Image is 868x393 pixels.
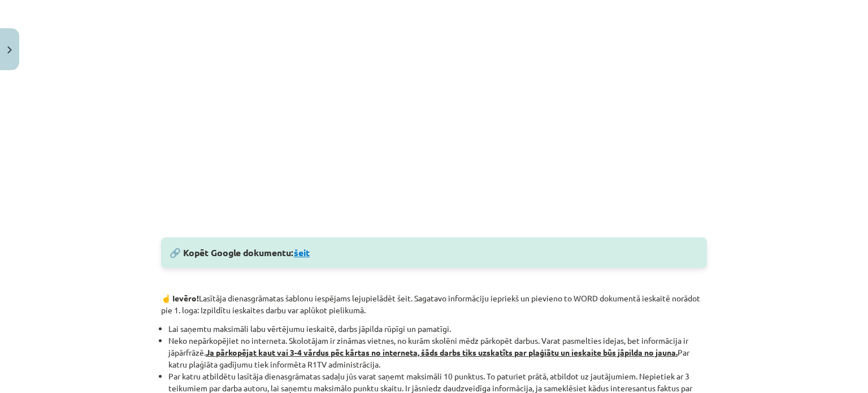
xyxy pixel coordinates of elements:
[206,347,678,357] strong: Ja pārkopējat kaut vai 3-4 vārdus pēc kārtas no interneta, šāds darbs tiks uzskatīts par plaģiātu...
[161,293,199,303] strong: ☝️ Ievēro!
[168,335,707,370] li: Neko nepārkopējiet no interneta. Skolotājam ir zināmas vietnes, no kurām skolēni mēdz pārkopēt da...
[7,46,12,54] img: icon-close-lesson-0947bae3869378f0d4975bcd49f059093ad1ed9edebbc8119c70593378902aed.svg
[161,237,707,268] div: 🔗 Kopēt Google dokumentu:
[294,247,310,258] a: šeit
[168,323,707,335] li: Lai saņemtu maksimāli labu vērtējumu ieskaitē, darbs jāpilda rūpīgi un pamatīgi.
[161,292,707,316] p: Lasītāja dienasgrāmatas šablonu iespējams lejupielādēt šeit. Sagatavo informāciju iepriekš un pie...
